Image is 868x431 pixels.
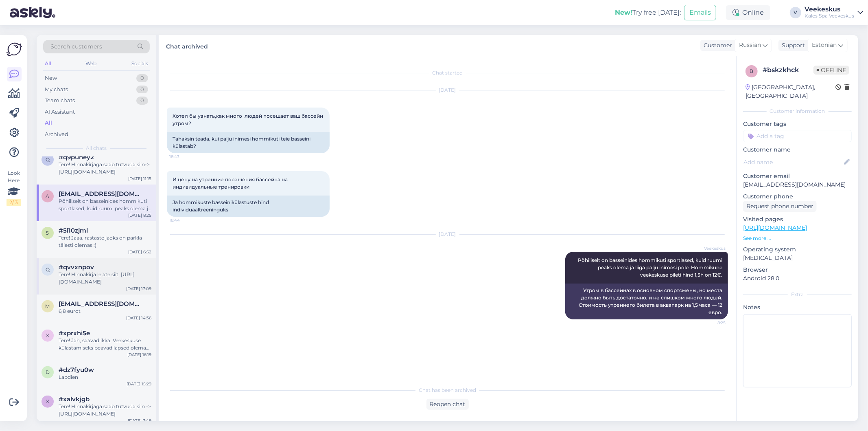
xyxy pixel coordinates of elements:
[45,97,75,105] div: Team chats
[45,108,75,116] div: AI Assistant
[743,224,807,231] a: [URL][DOMAIN_NAME]
[743,108,852,115] div: Customer information
[726,5,770,20] div: Online
[59,264,94,271] span: #qvvxnpov
[743,235,852,242] p: See more ...
[167,231,728,238] div: [DATE]
[46,332,49,339] span: x
[743,245,852,254] p: Operating system
[167,69,728,77] div: Chat started
[84,58,98,69] div: Web
[743,266,852,274] p: Browser
[426,399,469,410] div: Reopen chat
[173,113,324,126] span: Хотел бы узнать,как много людей посещает ваш бассейн утром?
[46,266,50,273] span: q
[46,193,50,199] span: a
[743,274,852,283] p: Android 28.0
[743,158,842,167] input: Add name
[743,192,852,201] p: Customer phone
[805,13,854,19] div: Kales Spa Veekeskus
[128,176,151,182] div: [DATE] 11:15
[565,284,728,319] div: Утром в бассейнах в основном спортсмены, но места должно быть достаточно, и не слишком много люде...
[743,180,852,189] p: [EMAIL_ADDRESS][DOMAIN_NAME]
[743,254,852,262] p: [MEDICAL_DATA]
[169,217,200,223] span: 18:44
[167,196,330,217] div: Ja hommikuste basseinikülastuste hind individuaaltreeninguks
[169,154,200,160] span: 18:43
[59,374,151,381] div: Labdien
[805,6,863,19] a: VeekeskusKales Spa Veekeskus
[59,161,151,176] div: Tere! Hinnakirjaga saab tutvuda siin-> [URL][DOMAIN_NAME]
[812,41,837,50] span: Estonian
[127,352,151,358] div: [DATE] 16:19
[59,403,151,418] div: Tere! Hinnakirjaga saab tutvuda siin -> [URL][DOMAIN_NAME]
[46,369,50,375] span: d
[743,130,852,142] input: Add a tag
[166,40,208,51] label: Chat archived
[59,366,94,374] span: #dz7fyu0w
[59,198,151,212] div: Põhiliselt on basseinides hommikuti sportlased, kuid ruumi peaks olema ja liiga palju inimesi pol...
[743,215,852,224] p: Visited pages
[45,130,68,139] div: Archived
[173,176,289,190] span: И цену на утренние посещения бассейна на индивидуальные тренировки
[790,7,801,18] div: V
[615,8,681,18] div: Try free [DATE]:
[46,156,50,163] span: q
[743,303,852,312] p: Notes
[86,145,107,152] span: All chats
[743,291,852,298] div: Extra
[684,5,716,20] button: Emails
[50,42,102,51] span: Search customers
[59,234,151,249] div: Tere! Jaaa, rastaste jaoks on parkla täiesti olemas :)
[136,74,148,82] div: 0
[59,330,90,337] span: #xprxhi5e
[126,286,151,292] div: [DATE] 17:09
[615,9,632,16] b: New!
[763,65,813,75] div: # bskzkhck
[167,132,330,153] div: Tahaksin teada, kui palju inimesi hommikuti teie basseini külastab?
[130,58,150,69] div: Socials
[7,199,21,206] div: 2 / 3
[46,398,49,405] span: x
[7,42,22,57] img: Askly Logo
[813,66,849,75] span: Offline
[778,41,805,50] div: Support
[695,320,726,326] span: 8:25
[743,201,817,212] div: Request phone number
[128,418,151,424] div: [DATE] 7:49
[128,249,151,255] div: [DATE] 6:52
[739,41,761,50] span: Russian
[136,97,148,105] div: 0
[167,86,728,94] div: [DATE]
[46,230,49,236] span: 5
[419,387,476,394] span: Chat has been archived
[59,190,143,198] span: andriikozlov5555@gmail.com
[750,68,754,74] span: b
[45,86,68,94] div: My chats
[128,212,151,218] div: [DATE] 8:25
[59,300,143,308] span: maritmaidla@gmail.com
[743,120,852,128] p: Customer tags
[59,396,90,403] span: #xalvkjgb
[700,41,732,50] div: Customer
[59,227,88,234] span: #5i10zjml
[695,245,726,251] span: Veekeskus
[136,86,148,94] div: 0
[59,154,94,161] span: #q9puney2
[743,145,852,154] p: Customer name
[59,271,151,286] div: Tere! Hinnakirja leiate siit: [URL][DOMAIN_NAME]
[127,381,151,387] div: [DATE] 15:29
[743,172,852,180] p: Customer email
[126,315,151,321] div: [DATE] 14:36
[45,74,57,82] div: New
[578,257,724,278] span: Põhiliselt on basseinides hommikuti sportlased, kuid ruumi peaks olema ja liiga palju inimesi pol...
[7,169,21,206] div: Look Here
[59,308,151,315] div: 6,8 eurot
[43,58,52,69] div: All
[59,337,151,352] div: Tere! Jah, saavad ikka. Veekeskuse külastamiseks peavad lapsed olema 12+.
[45,119,52,127] div: All
[46,303,50,309] span: m
[746,83,835,100] div: [GEOGRAPHIC_DATA], [GEOGRAPHIC_DATA]
[805,6,854,13] div: Veekeskus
